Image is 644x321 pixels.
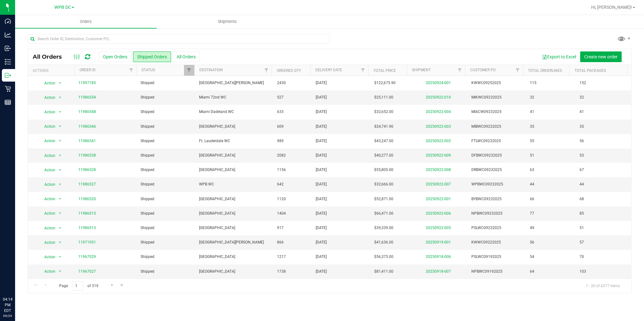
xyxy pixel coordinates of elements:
[19,270,26,277] iframe: Resource center unread badge
[316,138,327,144] span: [DATE]
[471,225,522,231] span: PSLWC09232025
[471,152,522,158] span: DFBWC09232025
[141,94,192,100] span: Shipped
[374,269,393,275] span: $81,411.00
[5,32,11,38] inline-svg: Analytics
[277,239,284,245] span: 866
[576,180,587,189] span: 44
[5,86,11,92] inline-svg: Retail
[56,253,64,261] span: select
[530,94,534,100] span: 32
[277,269,286,275] span: 1738
[5,45,11,51] inline-svg: Inbound
[56,136,64,145] span: select
[591,5,632,10] span: Hi, [PERSON_NAME]!
[56,122,64,131] span: select
[316,239,327,245] span: [DATE]
[412,68,431,72] a: Shipment
[374,211,393,217] span: $66,471.00
[78,211,96,217] a: 11986515
[173,51,200,62] button: All Orders
[530,181,534,187] span: 44
[471,211,522,217] span: NPBWC09232025
[261,65,272,76] a: Filter
[78,138,96,144] a: 11986541
[316,167,327,173] span: [DATE]
[374,94,393,100] span: $25,111.00
[530,138,534,144] span: 55
[426,81,451,85] a: 20250924-001
[530,109,534,115] span: 41
[277,211,286,217] span: 1404
[141,239,192,245] span: Shipped
[576,195,587,204] span: 68
[184,65,194,76] a: Filter
[141,152,192,158] span: Shipped
[426,269,451,274] a: 20250918-007
[471,254,522,260] span: PSLWC09192025
[39,238,56,247] span: Action
[528,68,562,73] a: Total Orderlines
[78,94,96,100] a: 11986554
[199,152,269,158] span: [GEOGRAPHIC_DATA]
[126,65,136,76] a: Filter
[99,51,131,62] button: Open Orders
[3,297,12,313] p: 04:14 PM EDT
[56,195,64,203] span: select
[39,136,56,145] span: Action
[5,59,11,65] inline-svg: Inventory
[56,166,64,174] span: select
[426,153,451,158] a: 20250922-009
[358,65,368,76] a: Filter
[56,209,64,218] span: select
[199,167,269,173] span: [GEOGRAPHIC_DATA]
[39,151,56,160] span: Action
[277,152,286,158] span: 2082
[56,238,64,247] span: select
[426,240,451,244] a: 20250919-001
[5,99,11,105] inline-svg: Reports
[576,223,587,233] span: 51
[6,271,25,290] iframe: Resource center
[426,182,451,186] a: 20250922-007
[78,152,96,158] a: 11986538
[530,196,534,202] span: 66
[426,254,451,259] a: 20250918-006
[15,15,157,28] a: Orders
[576,165,587,174] span: 67
[28,34,330,44] input: Search Order ID, Destination, Customer PO...
[209,19,245,24] span: Shipments
[374,196,393,202] span: $52,871.00
[39,253,56,261] span: Action
[78,124,96,130] a: 11986546
[71,19,100,24] span: Orders
[39,224,56,233] span: Action
[316,254,327,260] span: [DATE]
[78,181,96,187] a: 11986527
[530,211,534,217] span: 77
[5,18,11,24] inline-svg: Dashboard
[277,225,284,231] span: 917
[80,68,96,72] a: Order ID
[374,109,393,115] span: $32,652.00
[576,136,587,146] span: 56
[426,226,451,230] a: 20250922-005
[471,124,522,130] span: MIBWC09232025
[374,167,393,173] span: $55,805.00
[374,80,396,86] span: $122,675.90
[141,109,192,115] span: Shipped
[78,254,96,260] a: 11967029
[72,281,83,291] input: 1
[33,68,72,73] div: Actions
[374,225,393,231] span: $39,339.00
[39,267,56,276] span: Action
[54,281,103,291] span: Page of 319
[426,95,451,99] a: 20250922-010
[78,239,96,245] a: 11971951
[316,211,327,217] span: [DATE]
[530,80,536,86] span: 115
[199,124,269,130] span: [GEOGRAPHIC_DATA]
[133,51,171,62] button: Shipped Orders
[108,281,117,290] a: Go to the next page
[426,168,451,172] a: 20250922-008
